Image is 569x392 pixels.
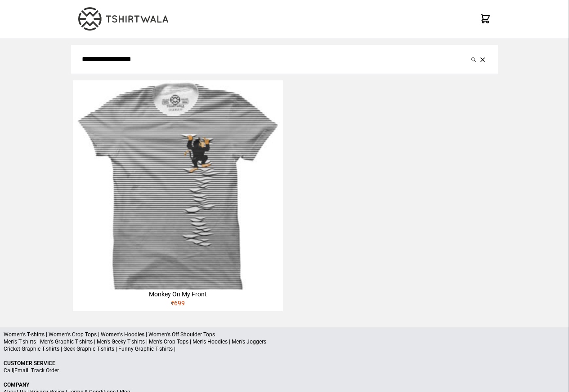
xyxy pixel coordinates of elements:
[14,367,28,374] a: Email
[469,54,478,65] button: Submit your search query.
[73,80,282,311] a: Monkey On My Front₹699
[4,381,565,388] p: Company
[478,54,487,65] button: Clear the search query.
[31,367,59,374] a: Track Order
[4,345,565,352] p: Cricket Graphic T-shirts | Geek Graphic T-shirts | Funny Graphic T-shirts |
[4,360,565,367] p: Customer Service
[4,367,565,374] p: | |
[73,299,282,311] div: ₹ 699
[4,338,565,345] p: Men's T-shirts | Men's Graphic T-shirts | Men's Geeky T-shirts | Men's Crop Tops | Men's Hoodies ...
[73,80,282,290] img: monkey-climbing-320x320.jpg
[4,331,565,338] p: Women's T-shirts | Women's Crop Tops | Women's Hoodies | Women's Off Shoulder Tops
[4,367,13,374] a: Call
[73,290,282,299] div: Monkey On My Front
[78,7,168,31] img: TW-LOGO-400-104.png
